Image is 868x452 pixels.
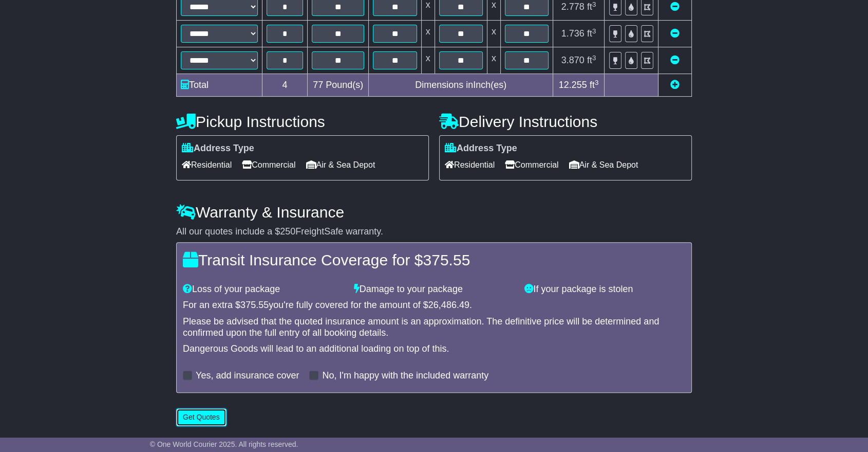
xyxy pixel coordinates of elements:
[592,54,596,62] sup: 3
[587,28,596,39] span: ft
[428,300,469,310] span: 26,486.49
[670,80,680,90] a: Add new item
[262,74,308,97] td: 4
[421,21,435,47] td: x
[242,157,295,173] span: Commercial
[505,157,558,173] span: Commercial
[182,143,254,154] label: Address Type
[176,408,227,426] button: Get Quotes
[487,21,500,47] td: x
[592,27,596,35] sup: 3
[595,79,599,86] sup: 3
[183,251,685,268] h4: Transit Insurance Coverage for $
[670,2,680,12] a: Remove this item
[569,157,638,173] span: Air & Sea Depot
[592,1,596,8] sup: 3
[182,157,232,173] span: Residential
[178,284,349,295] div: Loss of your package
[183,343,685,355] div: Dangerous Goods will lead to an additional loading on top of this.
[240,300,269,310] span: 375.55
[519,284,690,295] div: If your package is stolen
[307,74,368,97] td: Pound(s)
[423,251,470,268] span: 375.55
[150,440,298,448] span: © One World Courier 2025. All rights reserved.
[176,204,692,221] h4: Warranty & Insurance
[280,226,295,237] span: 250
[561,28,584,39] span: 1.736
[670,28,680,39] a: Remove this item
[183,316,685,338] div: Please be advised that the quoted insurance amount is an approximation. The definitive price will...
[670,55,680,65] a: Remove this item
[322,370,488,382] label: No, I'm happy with the included warranty
[587,55,596,65] span: ft
[176,226,692,238] div: All our quotes include a $ FreightSafe warranty.
[487,47,500,74] td: x
[421,47,435,74] td: x
[306,157,375,173] span: Air & Sea Depot
[587,2,596,12] span: ft
[561,55,584,65] span: 3.870
[196,370,299,382] label: Yes, add insurance cover
[313,80,323,90] span: 77
[445,157,495,173] span: Residential
[177,74,262,97] td: Total
[559,80,587,90] span: 12.255
[439,113,692,130] h4: Delivery Instructions
[349,284,520,295] div: Damage to your package
[561,2,584,12] span: 2.778
[369,74,553,97] td: Dimensions in Inch(es)
[590,80,599,90] span: ft
[183,300,685,311] div: For an extra $ you're fully covered for the amount of $ .
[176,113,429,130] h4: Pickup Instructions
[445,143,517,154] label: Address Type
